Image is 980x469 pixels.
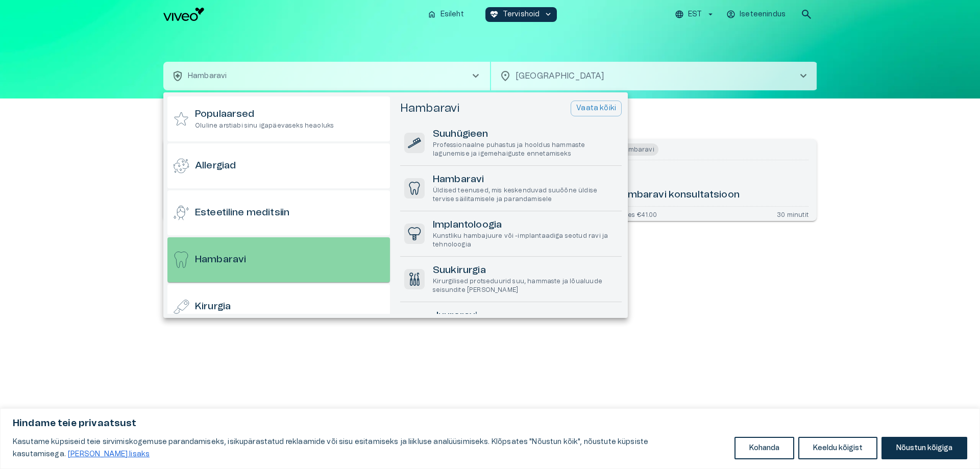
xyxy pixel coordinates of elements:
[195,253,246,267] h6: Hambaravi
[195,159,236,173] h6: Allergiad
[400,101,460,116] h5: Hambaravi
[195,121,334,130] p: Oluline arstiabi sinu igapäevaseks heaoluks
[195,108,334,121] h6: Populaarsed
[13,417,967,430] p: Hindame teie privaatsust
[576,103,616,114] p: Vaata kõiki
[571,101,622,116] button: Vaata kõiki
[433,128,618,141] h6: Suuhügieen
[433,264,618,278] h6: Suukirurgia
[433,173,618,187] h6: Hambaravi
[433,277,618,294] p: Kirurgilised protseduurid suu, hammaste ja lõualuude seisundite [PERSON_NAME]
[433,141,618,158] p: Professionaalne puhastus ja hooldus hammaste lagunemise ja igemehaiguste ennetamiseks
[734,437,794,459] button: Kohanda
[433,186,618,204] p: Üldised teenused, mis keskenduvad suuõõne üldise tervise säilitamisele ja parandamisele
[52,8,67,16] span: Help
[195,300,231,314] h6: Kirurgia
[433,218,618,232] h6: Implantoloogia
[798,437,877,459] button: Keeldu kõigist
[881,437,967,459] button: Nõustun kõigiga
[67,450,150,458] a: Loe lisaks
[433,309,618,323] h6: Juureravi
[433,232,618,249] p: Kunstliku hambajuure või -implantaadiga seotud ravi ja tehnoloogia
[13,436,727,460] p: Kasutame küpsiseid teie sirvimiskogemuse parandamiseks, isikupärastatud reklaamide või sisu esita...
[195,206,289,220] h6: Esteetiline meditsiin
